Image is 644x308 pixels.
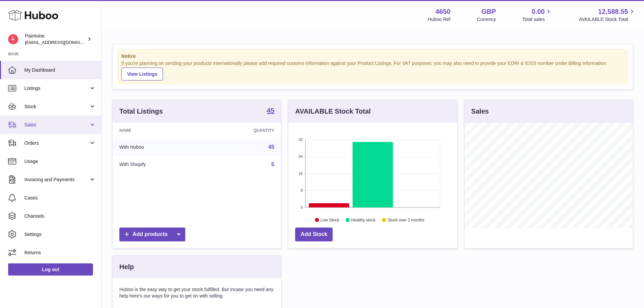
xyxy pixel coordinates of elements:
[24,85,89,92] span: Listings
[435,7,451,16] strong: 4650
[579,7,636,23] a: 12,588.55 AVAILABLE Stock Total
[295,228,333,241] a: Add Stock
[295,107,371,116] h3: AVAILABLE Stock Total
[8,34,18,44] img: euan@paintvine.co.uk
[113,123,204,138] th: Name
[268,144,275,150] a: 45
[301,188,303,192] text: 8
[579,16,636,23] span: AVAILABLE Stock Total
[522,7,552,23] a: 0.00 Total sales
[24,122,89,128] span: Sales
[119,262,134,271] h3: Help
[8,263,93,276] a: Log out
[320,217,339,222] text: Low Stock
[113,138,204,156] td: With Huboo
[388,217,425,222] text: Stock over 2 months
[481,7,496,16] strong: GBP
[121,53,624,60] strong: Notice
[24,67,96,73] span: My Dashboard
[24,140,89,146] span: Orders
[121,60,624,80] div: If you're planning on sending your products internationally please add required customs informati...
[471,107,489,116] h3: Sales
[24,176,89,183] span: Invoicing and Payments
[351,217,376,222] text: Healthy stock
[299,171,303,175] text: 16
[204,123,281,138] th: Quantity
[121,68,163,80] a: View Listings
[119,107,163,116] h3: Total Listings
[267,107,274,115] a: 45
[301,205,303,209] text: 0
[24,158,96,165] span: Usage
[24,103,89,110] span: Stock
[24,231,96,238] span: Settings
[598,7,628,16] span: 12,588.55
[299,155,303,159] text: 24
[24,213,96,219] span: Channels
[271,162,274,167] a: 5
[119,228,185,241] a: Add products
[522,16,552,23] span: Total sales
[428,16,451,23] div: Huboo Ref
[24,195,96,201] span: Cases
[299,138,303,142] text: 32
[267,107,274,114] strong: 45
[25,40,99,45] span: [EMAIL_ADDRESS][DOMAIN_NAME]
[119,286,274,299] p: Huboo is the easy way to get your stock fulfilled. But incase you need any help here's our ways f...
[24,250,96,256] span: Returns
[477,16,496,23] div: Currency
[25,33,86,46] div: Paintvine
[113,156,204,173] td: With Shopify
[532,7,545,16] span: 0.00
